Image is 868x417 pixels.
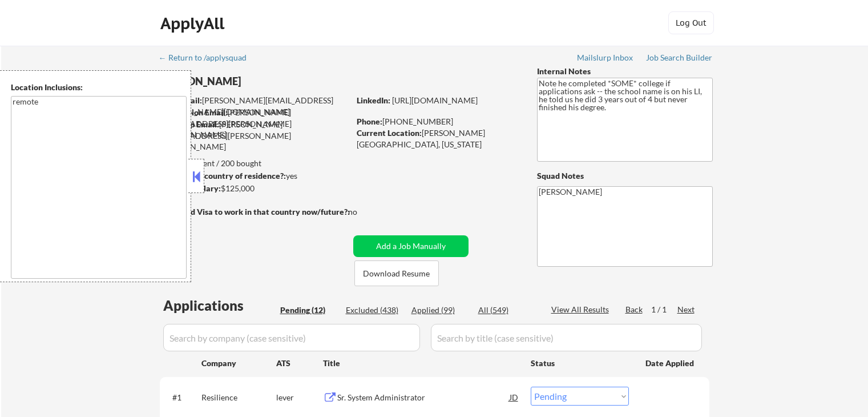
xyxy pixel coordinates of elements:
[646,54,713,62] div: Job Search Builder
[354,260,439,286] button: Download Resume
[160,14,228,33] div: ApplyAll
[163,299,276,312] div: Applications
[478,304,535,316] div: All (549)
[159,158,349,169] div: 99 sent / 200 bought
[172,392,192,403] div: #1
[11,82,187,93] div: Location Inclusions:
[357,128,422,138] strong: Current Location:
[201,392,276,403] div: Resilience
[160,95,349,117] div: [PERSON_NAME][EMAIL_ADDRESS][PERSON_NAME][DOMAIN_NAME]
[531,352,629,373] div: Status
[163,324,420,351] input: Search by company (case sensitive)
[677,304,696,315] div: Next
[645,358,696,369] div: Date Applied
[537,66,713,77] div: Internal Notes
[577,54,634,62] div: Mailslurp Inbox
[276,392,323,403] div: lever
[353,235,469,257] button: Add a Job Manually
[160,119,349,153] div: [PERSON_NAME][EMAIL_ADDRESS][PERSON_NAME][DOMAIN_NAME]
[651,304,677,315] div: 1 / 1
[323,358,520,369] div: Title
[646,53,713,65] a: Job Search Builder
[159,183,349,194] div: $125,000
[346,304,403,316] div: Excluded (438)
[537,170,713,182] div: Squad Notes
[337,392,510,403] div: Sr. System Administrator
[280,304,337,316] div: Pending (12)
[577,53,634,65] a: Mailslurp Inbox
[551,304,612,315] div: View All Results
[392,95,478,105] a: [URL][DOMAIN_NAME]
[348,206,381,218] div: no
[159,171,286,181] strong: Can work in country of residence?:
[159,170,346,182] div: yes
[357,117,382,126] strong: Phone:
[159,54,257,62] div: ← Return to /applysquad
[159,53,257,65] a: ← Return to /applysquad
[508,387,520,407] div: JD
[668,11,714,34] button: Log Out
[160,207,350,216] strong: Will need Visa to work in that country now/future?:
[411,304,469,316] div: Applied (99)
[201,358,276,369] div: Company
[357,116,518,127] div: [PHONE_NUMBER]
[625,304,644,315] div: Back
[276,358,323,369] div: ATS
[160,74,394,89] div: [PERSON_NAME]
[431,324,702,351] input: Search by title (case sensitive)
[357,95,390,105] strong: LinkedIn:
[357,127,518,150] div: [PERSON_NAME][GEOGRAPHIC_DATA], [US_STATE]
[160,107,349,141] div: [PERSON_NAME][EMAIL_ADDRESS][PERSON_NAME][DOMAIN_NAME]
